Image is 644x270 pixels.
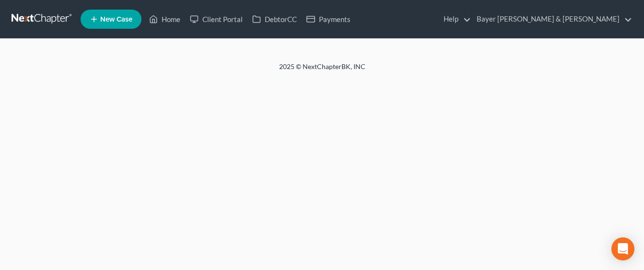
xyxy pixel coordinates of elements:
div: 2025 © NextChapterBK, INC [49,62,596,79]
new-legal-case-button: New Case [81,10,141,29]
a: Bayer [PERSON_NAME] & [PERSON_NAME] [472,11,632,28]
a: DebtorCC [247,11,302,28]
a: Home [144,11,185,28]
a: Client Portal [185,11,247,28]
a: Payments [302,11,355,28]
a: Help [439,11,471,28]
div: Open Intercom Messenger [611,237,634,260]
